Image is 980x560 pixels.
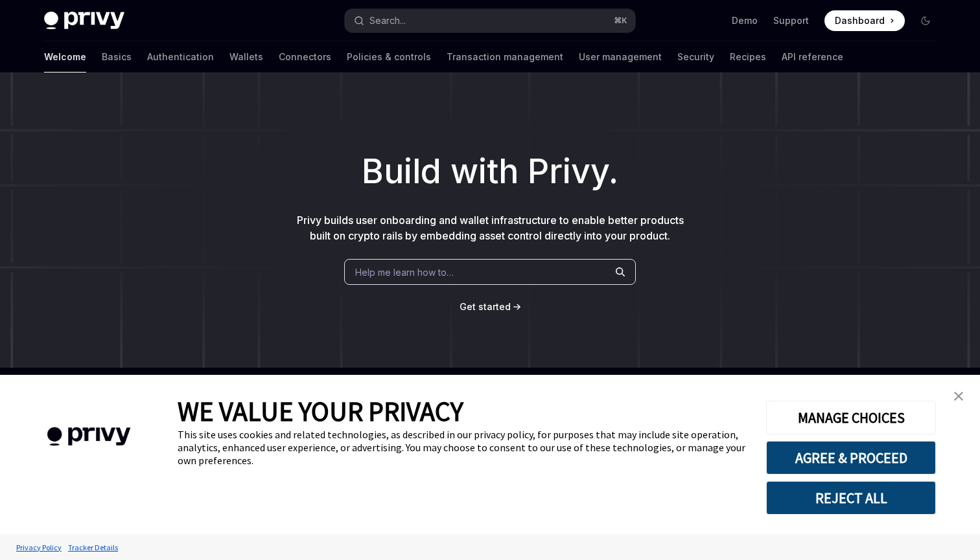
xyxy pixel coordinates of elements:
[355,265,454,279] span: Help me learn how to…
[579,41,662,73] a: User management
[460,300,511,313] a: Get started
[229,41,263,73] a: Wallets
[279,41,331,73] a: Connectors
[102,41,132,73] a: Basics
[347,41,431,73] a: Policies & controls
[835,14,885,27] span: Dashboard
[21,146,959,197] h1: Build with Privy.
[766,401,936,434] button: MANAGE CHOICES
[614,16,627,26] span: ⌘ K
[677,41,714,73] a: Security
[44,41,86,73] a: Welcome
[732,14,758,27] a: Demo
[297,214,684,242] span: Privy builds user onboarding and wallet infrastructure to enable better products built on crypto ...
[460,301,511,312] span: Get started
[782,41,843,73] a: API reference
[766,481,936,515] button: REJECT ALL
[824,10,905,31] a: Dashboard
[19,409,158,465] img: company logo
[178,394,463,428] span: WE VALUE YOUR PRIVACY
[915,10,936,31] button: Toggle dark mode
[65,536,121,559] a: Tracker Details
[13,536,65,559] a: Privacy Policy
[345,9,635,32] button: Open search
[946,383,972,409] a: close banner
[954,392,963,401] img: close banner
[44,12,124,30] img: dark logo
[178,428,747,467] div: This site uses cookies and related technologies, as described in our privacy policy, for purposes...
[773,14,809,27] a: Support
[766,441,936,475] button: AGREE & PROCEED
[447,41,563,73] a: Transaction management
[369,13,406,28] div: Search...
[147,41,214,73] a: Authentication
[730,41,766,73] a: Recipes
